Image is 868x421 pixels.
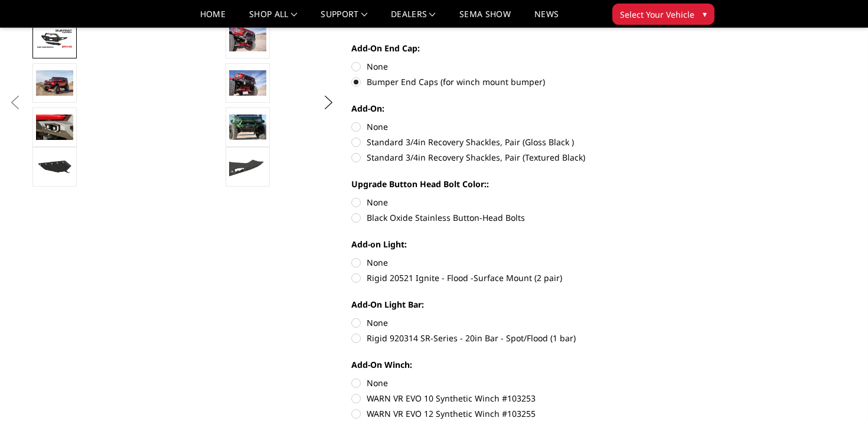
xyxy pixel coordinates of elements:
[351,102,677,115] label: Add-On:
[351,42,677,54] label: Add-On End Cap:
[534,10,559,27] a: News
[351,407,677,420] label: WARN VR EVO 12 Synthetic Winch #103255
[809,364,868,421] iframe: Chat Widget
[351,272,677,284] label: Rigid 20521 Ignite - Flood -Surface Mount (2 pair)
[351,358,677,371] label: Add-On Winch:
[351,332,677,344] label: Rigid 920314 SR-Series - 20in Bar - Spot/Flood (1 bar)
[200,10,226,27] a: Home
[459,10,511,27] a: SEMA Show
[229,70,266,95] img: Bronco Baja Front (winch mount)
[620,8,694,21] span: Select Your Vehicle
[351,178,677,190] label: Upgrade Button Head Bolt Color::
[229,115,266,139] img: Bronco Baja Front (winch mount)
[36,70,73,95] img: Bronco Baja Front (winch mount)
[612,4,714,25] button: Select Your Vehicle
[36,156,73,178] img: Reinforced Steel Bolt-On Skid Plate, included with all purchases
[351,298,677,311] label: Add-On Light Bar:
[351,392,677,404] label: WARN VR EVO 10 Synthetic Winch #103253
[391,10,436,27] a: Dealers
[351,256,677,269] label: None
[351,136,677,148] label: Standard 3/4in Recovery Shackles, Pair (Gloss Black )
[351,151,677,164] label: Standard 3/4in Recovery Shackles, Pair (Textured Black)
[703,8,707,20] span: ▾
[36,28,73,49] img: Bodyguard Ford Bronco
[229,156,266,178] img: Bolt-on end cap. Widens your Bronco bumper to match the factory fender flares.
[351,316,677,329] label: None
[321,10,367,27] a: Support
[351,196,677,208] label: None
[351,120,677,133] label: None
[351,377,677,389] label: None
[351,60,677,73] label: None
[36,115,73,139] img: Relocates Front Parking Sensors & Accepts Rigid LED Lights Ignite Series
[351,238,677,250] label: Add-on Light:
[351,76,677,88] label: Bumper End Caps (for winch mount bumper)
[320,94,338,112] button: Next
[351,211,677,224] label: Black Oxide Stainless Button-Head Bolts
[249,10,297,27] a: shop all
[229,26,266,51] img: Bronco Baja Front (winch mount)
[6,94,24,112] button: Previous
